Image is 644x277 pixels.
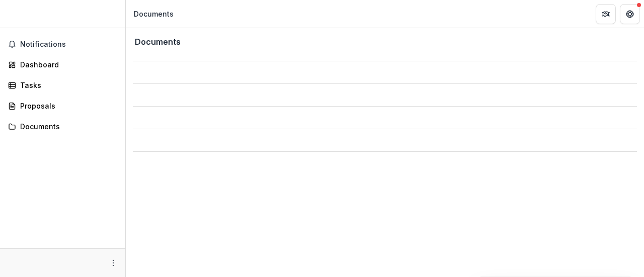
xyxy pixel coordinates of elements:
[4,77,121,94] a: Tasks
[130,7,178,21] nav: breadcrumb
[20,121,113,132] div: Documents
[4,98,121,114] a: Proposals
[20,80,113,90] div: Tasks
[4,56,121,73] a: Dashboard
[4,36,121,52] button: Notifications
[20,59,113,70] div: Dashboard
[134,9,174,19] div: Documents
[596,4,616,24] button: Partners
[107,257,119,269] button: More
[20,101,113,111] div: Proposals
[4,118,121,135] a: Documents
[620,4,640,24] button: Get Help
[20,40,117,49] span: Notifications
[135,37,181,47] h3: Documents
